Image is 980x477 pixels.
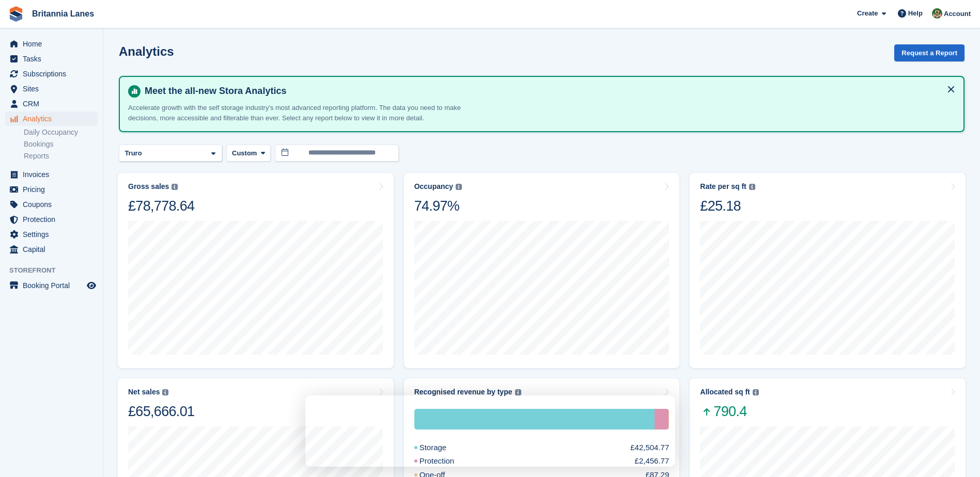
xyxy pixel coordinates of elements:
div: £25.18 [700,197,755,215]
img: icon-info-grey-7440780725fd019a000dd9b08b2336e03edf1995a4989e88bcd33f0948082b44.svg [515,389,521,395]
div: Truro [123,148,146,158]
div: Net sales [128,388,160,396]
a: menu [5,112,98,126]
span: Subscriptions [23,67,85,81]
div: £65,666.01 [128,403,194,420]
div: Rate per sq ft [700,182,746,191]
span: Home [23,37,85,51]
a: menu [5,212,98,227]
a: Bookings [24,139,98,149]
div: £78,778.64 [128,197,194,215]
img: icon-info-grey-7440780725fd019a000dd9b08b2336e03edf1995a4989e88bcd33f0948082b44.svg [456,184,462,190]
iframe: Survey by David from Stora [305,395,675,467]
img: icon-info-grey-7440780725fd019a000dd9b08b2336e03edf1995a4989e88bcd33f0948082b44.svg [753,389,759,395]
span: Protection [23,212,85,227]
div: Occupancy [414,182,453,191]
a: Daily Occupancy [24,128,98,137]
div: 74.97% [414,197,462,215]
a: menu [5,97,98,111]
a: menu [5,167,98,182]
a: Reports [24,151,98,161]
span: Create [857,8,878,19]
img: Sam Wooldridge [932,8,942,19]
span: Settings [23,227,85,242]
span: Capital [23,242,85,257]
div: Recognised revenue by type [414,388,512,396]
img: icon-info-grey-7440780725fd019a000dd9b08b2336e03edf1995a4989e88bcd33f0948082b44.svg [172,184,178,190]
span: Coupons [23,197,85,212]
div: Gross sales [128,182,169,191]
a: menu [5,278,98,293]
span: Help [908,8,923,19]
span: Storefront [9,265,103,276]
div: Allocated sq ft [700,388,750,396]
a: Britannia Lanes [28,5,98,22]
a: menu [5,82,98,96]
a: menu [5,197,98,212]
h2: Analytics [119,44,174,58]
span: Pricing [23,182,85,197]
img: icon-info-grey-7440780725fd019a000dd9b08b2336e03edf1995a4989e88bcd33f0948082b44.svg [749,184,755,190]
a: Preview store [85,279,98,292]
a: menu [5,182,98,197]
span: Invoices [23,167,85,182]
a: menu [5,67,98,81]
span: Booking Portal [23,278,85,293]
span: Sites [23,82,85,96]
span: Tasks [23,52,85,66]
span: Analytics [23,112,85,126]
p: Accelerate growth with the self storage industry's most advanced reporting platform. The data you... [128,103,490,123]
img: icon-info-grey-7440780725fd019a000dd9b08b2336e03edf1995a4989e88bcd33f0948082b44.svg [162,389,168,395]
span: Custom [232,148,257,158]
span: 790.4 [700,403,758,420]
button: Request a Report [894,44,965,61]
button: Custom [226,145,271,162]
img: stora-icon-8386f47178a22dfd0bd8f6a31ec36ba5ce8667c1dd55bd0f319d3a0aa187defe.svg [8,6,24,22]
a: menu [5,37,98,51]
a: menu [5,227,98,242]
a: menu [5,242,98,257]
a: menu [5,52,98,66]
h4: Meet the all-new Stora Analytics [141,85,955,97]
span: Account [944,9,971,19]
span: CRM [23,97,85,111]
